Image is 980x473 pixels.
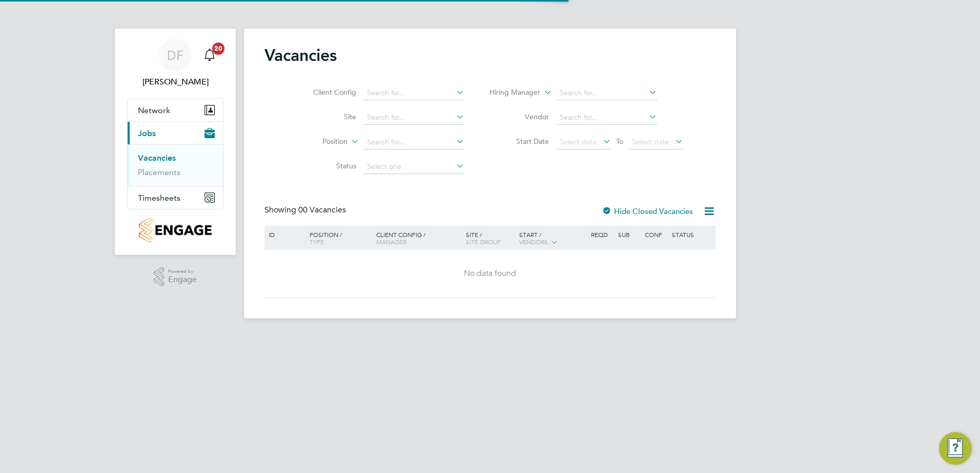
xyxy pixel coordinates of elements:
label: Status [297,161,356,170]
input: Search for... [363,86,464,100]
label: Start Date [490,137,549,146]
span: To [613,135,626,148]
a: Vacancies [138,153,176,163]
input: Search for... [556,111,657,125]
span: Vendors [519,238,548,246]
div: Start / [517,226,588,251]
span: Select date [560,137,597,146]
a: Placements [138,167,180,177]
div: No data found [266,268,714,279]
span: Manager [376,238,406,246]
nav: Main navigation [115,29,236,255]
span: Site Group [466,238,501,246]
button: Engage Resource Center [939,432,972,465]
label: Position [289,137,348,147]
span: Engage [168,275,197,284]
label: Hiring Manager [481,88,540,98]
span: Network [138,105,170,115]
div: ID [266,226,302,243]
span: Powered by [168,267,197,276]
label: Hide Closed Vacancies [602,206,693,216]
span: 20 [212,42,224,55]
input: Select one [363,160,464,174]
input: Search for... [363,111,464,125]
div: Showing [264,205,348,216]
div: Sub [616,226,642,243]
span: Select date [632,137,669,146]
div: Reqd [588,226,615,243]
a: Go to account details [127,39,223,88]
input: Search for... [556,86,657,100]
div: Status [669,226,714,243]
input: Search for... [363,135,464,149]
h2: Vacancies [264,45,337,66]
span: DF [167,49,183,62]
div: Site / [463,226,517,250]
div: Conf [642,226,669,243]
span: Jobs [138,128,156,138]
label: Vendor [490,112,549,121]
img: countryside-properties-logo-retina.png [139,218,211,243]
label: Site [297,112,356,121]
div: Client Config / [374,226,463,250]
label: Client Config [297,88,356,97]
span: 00 Vacancies [298,205,346,215]
div: Position / [302,226,374,250]
a: Go to home page [127,218,223,243]
span: Type [310,238,324,246]
span: Dean Fox [127,76,223,88]
span: Timesheets [138,193,180,203]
